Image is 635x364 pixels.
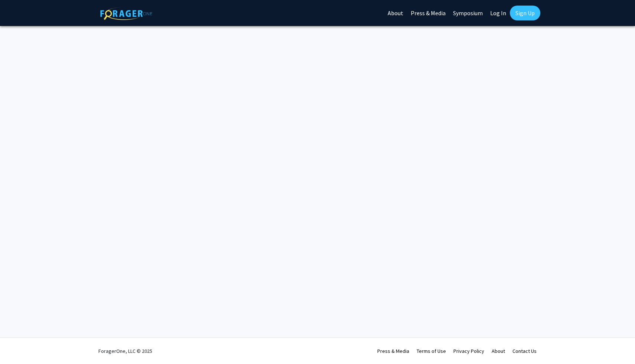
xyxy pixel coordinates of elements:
[510,6,540,20] a: Sign Up
[492,348,505,354] a: About
[512,348,537,354] a: Contact Us
[98,338,152,364] div: ForagerOne, LLC © 2025
[417,348,446,354] a: Terms of Use
[100,7,152,20] img: ForagerOne Logo
[377,348,409,354] a: Press & Media
[453,348,484,354] a: Privacy Policy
